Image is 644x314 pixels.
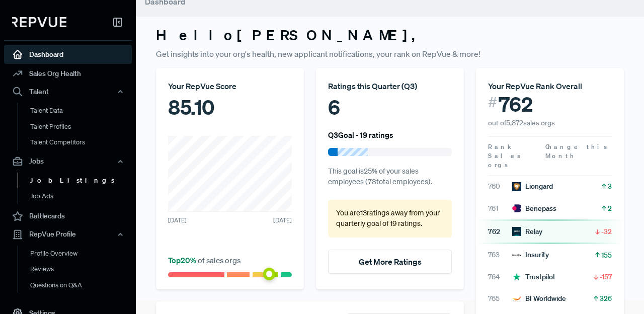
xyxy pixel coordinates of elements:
[488,92,497,113] span: #
[512,250,549,260] div: Insurity
[18,188,145,204] a: Job Ads
[512,272,521,281] img: Trustpilot
[156,48,624,60] p: Get insights into your org's health, new applicant notifications, your rank on RepVue & more!
[601,226,612,237] span: -32
[512,226,542,237] div: Relay
[488,226,512,237] span: 762
[545,142,609,160] span: Change this Month
[488,293,512,304] span: 765
[168,216,187,225] span: [DATE]
[488,181,512,192] span: 760
[4,153,132,170] button: Jobs
[608,203,612,213] span: 2
[601,250,612,260] span: 155
[4,45,132,64] a: Dashboard
[488,151,522,169] span: Sales orgs
[512,272,555,282] div: Trustpilot
[600,293,612,303] span: 326
[512,204,521,213] img: Benepass
[18,119,145,135] a: Talent Profiles
[488,203,512,214] span: 761
[156,27,624,44] h3: Hello [PERSON_NAME] ,
[168,92,292,122] div: 85.10
[488,142,512,151] span: Rank
[168,80,292,92] div: Your RepVue Score
[608,181,612,191] span: 3
[328,130,393,139] h6: Q3 Goal - 19 ratings
[4,64,132,83] a: Sales Org Health
[4,226,132,243] button: RepVue Profile
[512,227,521,236] img: Relay
[488,81,582,91] span: Your RepVue Rank Overall
[600,272,612,282] span: -157
[488,250,512,260] span: 763
[328,166,452,188] p: This goal is 25 % of your sales employees ( 78 total employees).
[328,80,452,92] div: Ratings this Quarter ( Q3 )
[18,103,145,119] a: Talent Data
[4,83,132,100] button: Talent
[499,92,533,116] span: 762
[18,246,145,262] a: Profile Overview
[512,203,556,214] div: Benepass
[328,92,452,122] div: 6
[168,255,240,265] span: of sales orgs
[18,277,145,293] a: Questions on Q&A
[336,208,444,229] p: You are 13 ratings away from your quarterly goal of 19 ratings .
[512,181,553,192] div: Liongard
[512,251,521,260] img: Insurity
[18,173,145,189] a: Job Listings
[488,118,555,127] span: out of 5,872 sales orgs
[512,294,521,303] img: BI Worldwide
[273,216,292,225] span: [DATE]
[488,272,512,282] span: 764
[18,261,145,277] a: Reviews
[512,293,566,304] div: BI Worldwide
[168,255,198,265] span: Top 20 %
[12,17,66,27] img: RepVue
[328,250,452,274] button: Get More Ratings
[4,207,132,226] a: Battlecards
[18,134,145,150] a: Talent Competitors
[512,182,521,191] img: Liongard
